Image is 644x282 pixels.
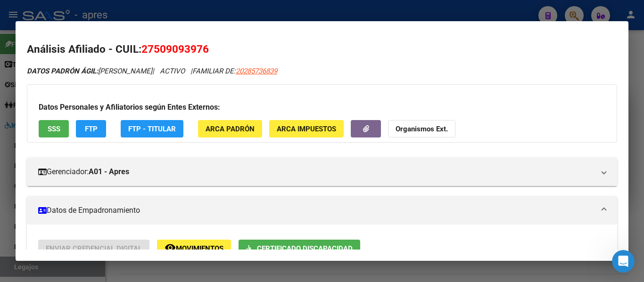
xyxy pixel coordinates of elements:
p: Activo en los últimos 15m [46,12,125,21]
div: Te paso otro archivo dañado: 20575884866 [34,114,181,144]
button: Enviar Credencial Digital [38,240,149,257]
strong: DATOS PADRÓN ÁGIL: [27,67,98,75]
button: FTP [76,120,106,137]
span: [PERSON_NAME] [27,67,152,75]
a: doc-respal...-51-33.pdf [89,38,173,48]
div: Florencia dice… [8,174,181,196]
mat-icon: remove_red_eye [165,242,176,253]
span: FAMILIAR DE: [192,67,277,75]
h3: Datos Personales y Afiliatorios según Entes Externos: [39,102,605,113]
div: Jimena dice… [8,114,181,145]
div: Te paso otro legajo con archivo dañado: 20554206965 [41,60,173,79]
span: SSS [48,125,60,133]
button: FTP - Titular [121,120,183,137]
div: doc-respal...-51-33.pdf [99,38,173,48]
span: 20285736839 [236,67,277,75]
mat-expansion-panel-header: Datos de Empadronamiento [27,196,617,225]
div: Profile image for Florencia [21,176,31,185]
div: joined the conversation [33,176,167,185]
span: Certificado Discapacidad [257,244,353,253]
mat-panel-title: Datos de Empadronamiento [38,205,594,216]
div: doc-respal...-51-33.pdf [82,32,181,54]
h2: Análisis Afiliado - CUIL: [27,41,617,57]
button: Selector de emoji [15,210,22,218]
button: ARCA Padrón [198,120,262,137]
div: Jimena dice… [8,145,181,174]
strong: Organismos Ext. [396,125,448,133]
button: Inicio [148,4,165,22]
button: SSS [39,120,69,137]
div: Profile image for Soporte [27,5,42,20]
button: Organismos Ext. [388,120,455,137]
h1: Soporte [46,5,75,12]
a: doc-respal...-59-49.pdf [89,151,173,161]
span: 27509093976 [141,43,209,55]
button: Adjuntar un archivo [45,210,52,218]
span: ARCA Padrón [206,125,255,133]
span: FTP [85,125,98,133]
span: ARCA Impuestos [277,125,336,133]
button: Selector de gif [30,210,37,218]
b: [GEOGRAPHIC_DATA] [33,177,100,184]
iframe: Intercom live chat [612,250,635,273]
span: Enviar Credencial Digital [46,244,142,253]
div: doc-respal...-58-55.pdf [99,91,173,101]
span: Movimientos [176,244,223,253]
div: doc-respal...-59-49.pdf [82,145,181,167]
div: doc-respal...-58-55.pdf [82,85,181,107]
div: Jimena dice… [8,32,181,55]
button: Movimientos [157,240,231,257]
a: doc-respal...-58-55.pdf [89,91,173,101]
div: doc-respal...-59-49.pdf [99,151,173,161]
textarea: Escribe un mensaje... [8,190,181,206]
div: Jimena dice… [8,55,181,85]
div: Jimena dice… [8,85,181,114]
i: | ACTIVO | [27,67,277,75]
mat-expansion-panel-header: Gerenciador:A01 - Apres [27,158,617,186]
mat-panel-title: Gerenciador: [38,166,594,177]
span: FTP - Titular [128,125,176,133]
button: go back [6,4,24,22]
button: ARCA Impuestos [269,120,344,137]
div: Te paso otro legajo con archivo dañado: 20554206965 [34,55,181,84]
strong: A01 - Apres [89,166,129,177]
button: Certificado Discapacidad [239,240,360,257]
button: Enviar un mensaje… [162,206,177,221]
div: Cerrar [165,4,182,21]
div: Te paso otro archivo dañado: 20575884866 [41,120,173,138]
